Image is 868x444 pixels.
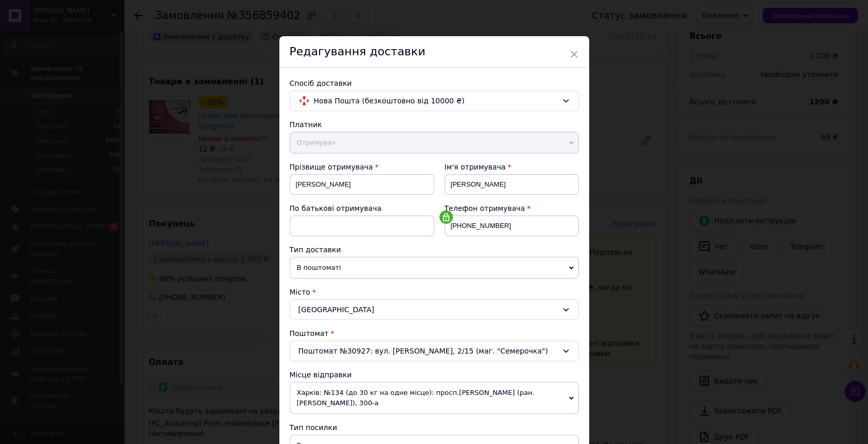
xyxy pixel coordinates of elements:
[290,163,373,171] span: Прізвище отримувача
[314,95,558,106] span: Нова Пошта (безкоштовно від 10000 ₴)
[290,78,579,88] div: Спосіб доставки
[290,423,337,432] span: Тип посилки
[290,341,579,361] div: Поштомат №30927: вул. [PERSON_NAME], 2/15 (маг. "Семерочка")
[290,120,322,129] span: Платник
[290,204,382,212] span: По батькові отримувача
[290,287,579,297] div: Місто
[570,45,579,63] span: ×
[445,163,506,171] span: Ім'я отримувача
[290,328,579,339] div: Поштомат
[290,257,579,279] span: В поштоматі
[445,216,579,236] input: +380
[290,246,341,254] span: Тип доставки
[445,204,525,212] span: Телефон отримувача
[290,371,352,379] span: Місце відправки
[290,382,579,414] span: Харків: №134 (до 30 кг на одне місце): просп.[PERSON_NAME] (ран. [PERSON_NAME]), 300-а
[279,36,589,68] div: Редагування доставки
[290,132,579,154] span: Отримувач
[290,299,579,320] div: [GEOGRAPHIC_DATA]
